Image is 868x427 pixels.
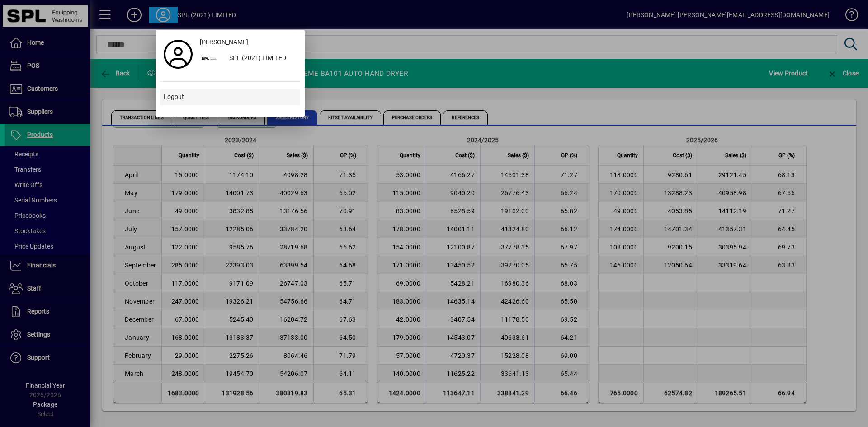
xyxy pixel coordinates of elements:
span: [PERSON_NAME] [200,38,248,47]
span: Logout [164,92,184,102]
a: Profile [160,46,196,62]
a: [PERSON_NAME] [196,34,300,51]
button: SPL (2021) LIMITED [196,51,300,67]
div: SPL (2021) LIMITED [222,51,300,67]
button: Logout [160,89,300,105]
